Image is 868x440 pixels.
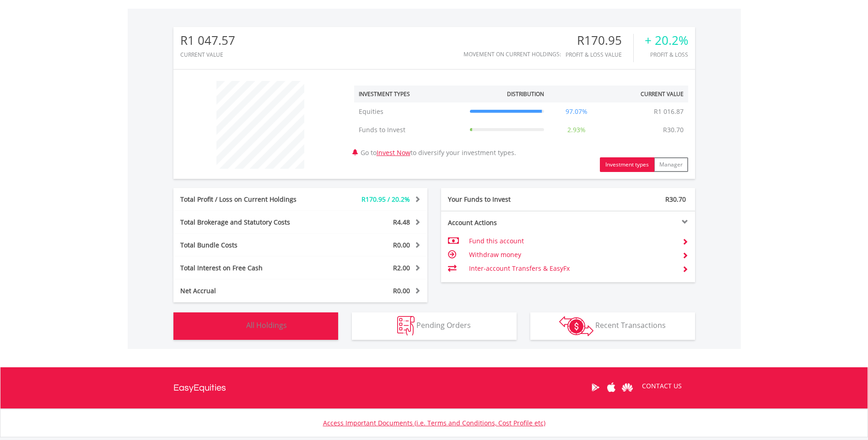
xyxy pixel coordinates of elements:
[173,195,322,204] div: Total Profit / Loss on Current Holdings
[620,373,636,402] a: Huawei
[361,195,410,204] span: R170.95 / 20.2%
[225,316,244,336] img: holdings-wht.png
[377,148,410,157] a: Invest Now
[347,76,695,172] div: Go to to diversify your investment types.
[173,218,322,227] div: Total Brokerage and Statutory Costs
[559,316,593,336] img: transactions-zar-wht.png
[566,34,633,47] div: R170.95
[173,263,322,273] div: Total Interest on Free Cash
[393,241,410,249] span: R0.00
[595,320,666,330] span: Recent Transactions
[604,86,688,102] th: Current Value
[665,195,686,204] span: R30.70
[588,373,604,402] a: Google Play
[180,34,235,47] div: R1 047.57
[393,218,410,226] span: R4.48
[397,316,415,336] img: pending_instructions-wht.png
[354,121,465,139] td: Funds to Invest
[246,320,287,330] span: All Holdings
[600,157,654,172] button: Investment types
[173,286,322,295] div: Net Accrual
[645,52,688,58] div: Profit & Loss
[354,86,465,102] th: Investment Types
[354,102,465,121] td: Equities
[393,263,410,272] span: R2.00
[507,90,544,98] div: Distribution
[645,34,688,47] div: + 20.2%
[441,218,568,227] div: Account Actions
[173,367,226,408] a: EasyEquities
[441,195,568,204] div: Your Funds to Invest
[658,121,688,139] td: R30.70
[393,286,410,295] span: R0.00
[530,312,695,340] button: Recent Transactions
[549,121,604,139] td: 2.93%
[604,373,620,402] a: Apple
[180,52,235,58] div: CURRENT VALUE
[464,51,561,57] div: Movement on Current Holdings:
[636,373,688,399] a: CONTACT US
[173,312,338,340] button: All Holdings
[416,320,471,330] span: Pending Orders
[654,157,688,172] button: Manager
[549,102,604,121] td: 97.07%
[352,312,517,340] button: Pending Orders
[649,102,688,121] td: R1 016.87
[173,241,322,250] div: Total Bundle Costs
[469,234,674,248] td: Fund this account
[323,419,545,427] a: Access Important Documents (i.e. Terms and Conditions, Cost Profile etc)
[469,262,674,275] td: Inter-account Transfers & EasyFx
[566,52,633,58] div: Profit & Loss Value
[469,248,674,262] td: Withdraw money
